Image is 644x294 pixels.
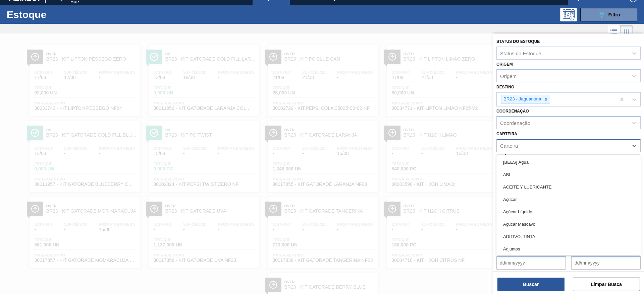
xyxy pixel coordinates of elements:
[500,120,530,126] div: Coordenação
[496,230,641,243] div: ADITIVO, TINTA
[496,193,641,206] div: Açúcar
[580,8,637,21] button: Filtro
[496,168,641,181] div: ABI
[496,39,540,44] label: Status do Estoque
[560,8,577,21] div: Pogramando: nenhum usuário selecionado
[501,95,542,103] div: BR23 - Jaguariúna
[496,218,641,230] div: Açúcar Mascavo
[496,256,566,270] input: dd/mm/yyyy
[571,256,641,270] input: dd/mm/yyyy
[500,73,517,79] div: Origem
[620,25,633,38] div: Visão em Cards
[496,132,517,136] label: Carteira
[500,143,518,148] div: Carteira
[496,85,514,89] label: Destino
[496,156,641,168] div: [BEES] Água
[496,206,641,218] div: Açúcar Líquido
[496,62,513,67] label: Origem
[7,11,107,18] h1: Estoque
[608,12,620,17] span: Filtro
[496,243,641,255] div: Adjuntos
[496,109,529,114] label: Coordenação
[500,50,541,56] div: Status do Estoque
[496,181,641,193] div: ACEITE Y LUBRICANTE
[608,25,620,38] div: Visão em Lista
[496,154,513,159] label: Família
